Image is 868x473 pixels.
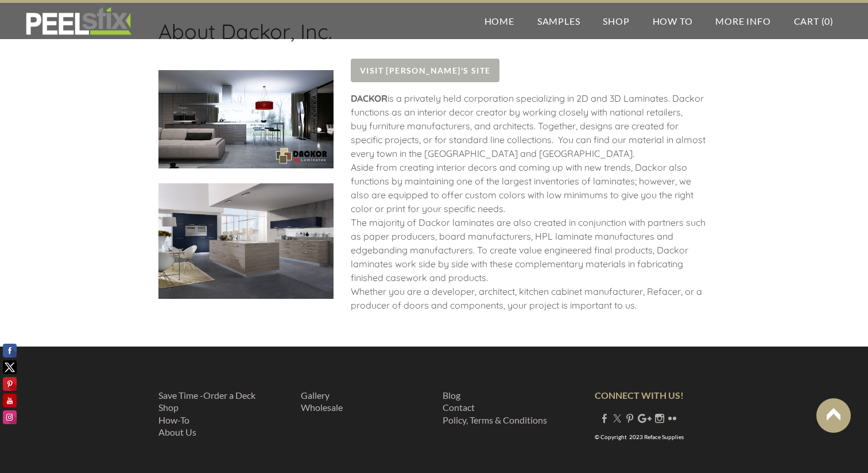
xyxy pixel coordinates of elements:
[655,413,664,424] a: Instagram
[595,433,684,440] font: © Copyright 2023 Reface Supplies
[595,390,684,401] strong: CONNECT WITH US!
[301,390,343,413] font: ​
[443,390,460,401] a: Blog
[158,390,255,401] a: Save Time -Order a Deck
[301,402,343,413] a: ​Wholesale
[625,413,634,424] a: Pinterest
[641,3,704,39] a: How To
[158,426,196,437] a: About Us
[526,3,592,39] a: Samples
[23,7,134,36] img: REFACE SUPPLIES
[158,414,189,425] a: How-To
[600,413,609,424] a: Facebook
[638,413,652,424] a: Plus
[443,414,547,425] a: Policy, Terms & Conditions
[351,93,387,104] strong: DACKOR
[591,3,641,39] a: Shop
[473,3,526,39] a: Home
[158,70,334,169] img: Picture
[158,402,179,413] a: Shop
[782,3,845,39] a: Cart (0)
[351,59,499,82] a: Visit [PERSON_NAME]'s Site
[301,390,330,401] a: Gallery​
[158,183,334,298] img: Picture
[443,402,475,413] a: Contact
[824,16,830,26] span: 0
[704,3,782,39] a: More Info
[351,91,710,324] div: is a privately held corporation specializing in 2D and 3D Laminates. Dackor functions as an inter...
[613,413,622,424] a: Twitter
[668,413,677,424] a: Flickr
